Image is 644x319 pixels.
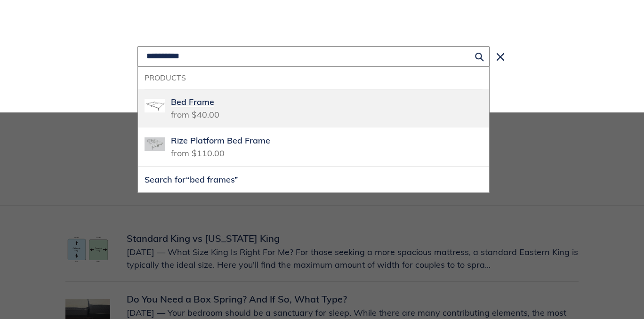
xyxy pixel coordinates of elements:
[171,136,270,146] span: Rize Platform Bed Frame
[138,128,489,166] a: Rize Platform Bed FrameRize Platform Bed Framefrom $110.00
[171,106,219,120] span: from $40.00
[138,167,489,192] button: Search for“bed frames”
[171,145,225,159] span: from $110.00
[145,96,165,116] img: standard-bed-frame
[137,46,490,67] input: Search
[145,73,483,82] h3: Products
[186,174,238,185] span: “bed frames”
[138,89,489,128] a: standard-bed-frameBed Framefrom $40.00
[145,134,165,155] img: Rize Platform Bed Frame
[171,97,214,108] span: Bed Frame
